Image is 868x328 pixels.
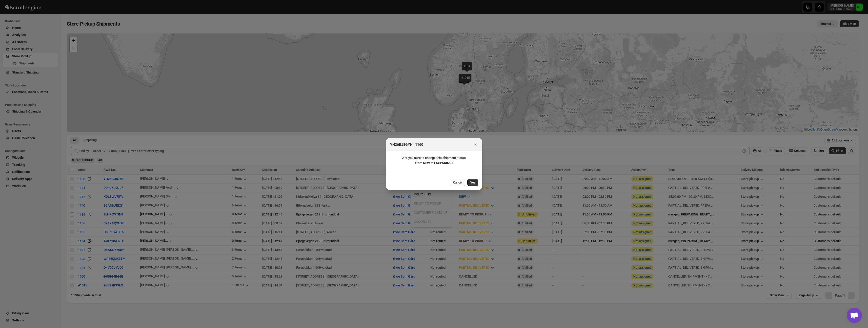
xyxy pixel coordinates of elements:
[450,179,465,186] button: Cancel
[434,161,453,165] b: PREPARING ?
[467,179,478,186] button: Yes
[847,308,862,323] div: Open chat
[423,161,430,165] b: NEW
[390,142,423,147] h2: YH26BJ8GYN | 1160
[472,141,479,148] button: Close
[470,180,475,185] span: Yes
[453,180,462,185] span: Cancel
[390,155,478,171] div: Are you sure to change this shipment status from to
